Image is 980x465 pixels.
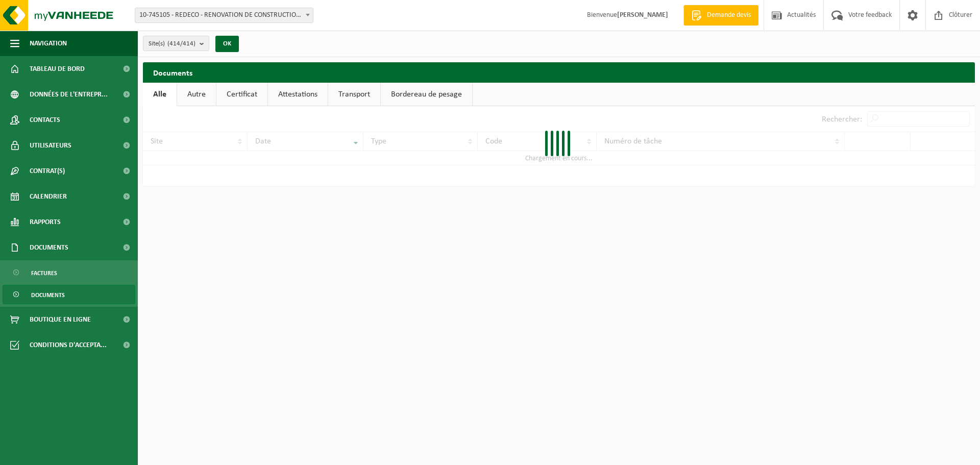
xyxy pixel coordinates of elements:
[381,83,472,106] a: Bordereau de pesage
[143,36,209,51] button: Site(s)(414/414)
[135,8,313,22] span: 10-745105 - REDECO - RENOVATION DE CONSTRUCTION SRL - CUESMES
[328,83,380,106] a: Transport
[30,82,108,107] span: Données de l'entrepr...
[704,10,753,20] span: Demande devis
[30,107,60,133] span: Contacts
[143,62,975,82] h2: Documents
[268,83,328,106] a: Attestations
[30,209,61,235] span: Rapports
[149,36,195,52] span: Site(s)
[30,307,91,332] span: Boutique en ligne
[617,11,668,19] strong: [PERSON_NAME]
[3,285,135,304] a: Documents
[30,158,65,184] span: Contrat(s)
[216,83,267,106] a: Certificat
[31,263,57,283] span: Factures
[31,285,65,305] span: Documents
[215,36,239,52] button: OK
[135,8,313,23] span: 10-745105 - REDECO - RENOVATION DE CONSTRUCTION SRL - CUESMES
[177,83,216,106] a: Autre
[30,184,67,209] span: Calendrier
[683,5,758,26] a: Demande devis
[30,235,68,260] span: Documents
[143,83,177,106] a: Alle
[30,332,107,358] span: Conditions d'accepta...
[3,263,135,282] a: Factures
[167,40,195,47] count: (414/414)
[30,56,85,82] span: Tableau de bord
[30,133,71,158] span: Utilisateurs
[30,31,67,56] span: Navigation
